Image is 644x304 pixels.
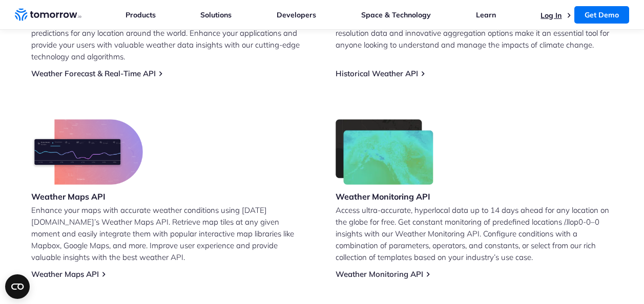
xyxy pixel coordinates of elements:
a: Solutions [200,10,232,19]
a: Space & Technology [361,10,431,19]
a: Weather Forecast & Real-Time API [31,69,156,78]
a: Log In [541,11,562,20]
a: Products [126,10,156,19]
a: Weather Monitoring API [336,269,423,279]
a: Historical Weather API [336,69,418,78]
button: Open CMP widget [5,274,30,299]
h3: Weather Monitoring API [336,191,434,202]
a: Weather Maps API [31,269,99,279]
a: Home link [15,7,81,23]
a: Developers [277,10,316,19]
a: Get Demo [574,6,629,24]
p: Access ultra-accurate, hyperlocal data up to 14 days ahead for any location on the globe for free... [336,204,613,263]
h3: Weather Maps API [31,191,143,202]
a: Learn [476,10,496,19]
p: Enhance your maps with accurate weather conditions using [DATE][DOMAIN_NAME]’s Weather Maps API. ... [31,204,309,263]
